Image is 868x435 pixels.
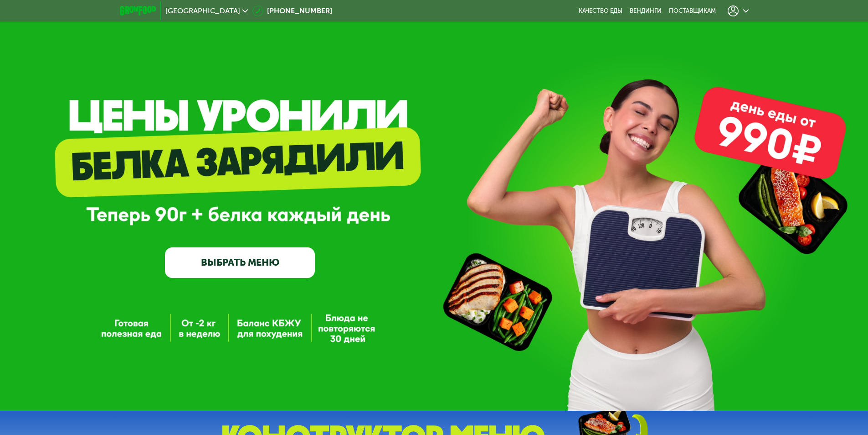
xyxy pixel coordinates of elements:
[630,7,662,15] a: Вендинги
[165,7,240,15] span: [GEOGRAPHIC_DATA]
[579,7,622,15] a: Качество еды
[165,247,315,278] a: ВЫБРАТЬ МЕНЮ
[669,7,716,15] div: поставщикам
[252,5,332,16] a: [PHONE_NUMBER]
